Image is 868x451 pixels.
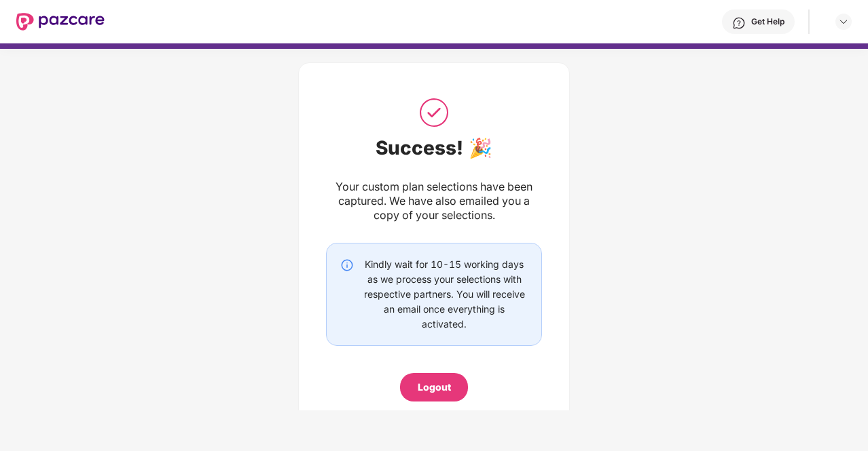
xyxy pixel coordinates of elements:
img: svg+xml;base64,PHN2ZyBpZD0iSGVscC0zMngzMiIgeG1sbnM9Imh0dHA6Ly93d3cudzMub3JnLzIwMDAvc3ZnIiB3aWR0aD... [732,16,746,30]
div: Logout [418,380,451,395]
div: Your custom plan selections have been captured. We have also emailed you a copy of your selections. [326,180,542,222]
img: svg+xml;base64,PHN2ZyB3aWR0aD0iNTAiIGhlaWdodD0iNTAiIHZpZXdCb3g9IjAgMCA1MCA1MCIgZmlsbD0ibm9uZSIgeG... [417,96,451,130]
img: svg+xml;base64,PHN2ZyBpZD0iRHJvcGRvd24tMzJ4MzIiIHhtbG5zPSJodHRwOi8vd3d3LnczLm9yZy8yMDAwL3N2ZyIgd2... [838,16,849,27]
div: Kindly wait for 10-15 working days as we process your selections with respective partners. You wi... [361,257,528,332]
div: Success! 🎉 [326,136,542,159]
img: svg+xml;base64,PHN2ZyBpZD0iSW5mby0yMHgyMCIgeG1sbnM9Imh0dHA6Ly93d3cudzMub3JnLzIwMDAvc3ZnIiB3aWR0aD... [340,258,354,272]
div: Get Help [751,16,784,27]
img: New Pazcare Logo [16,13,105,31]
